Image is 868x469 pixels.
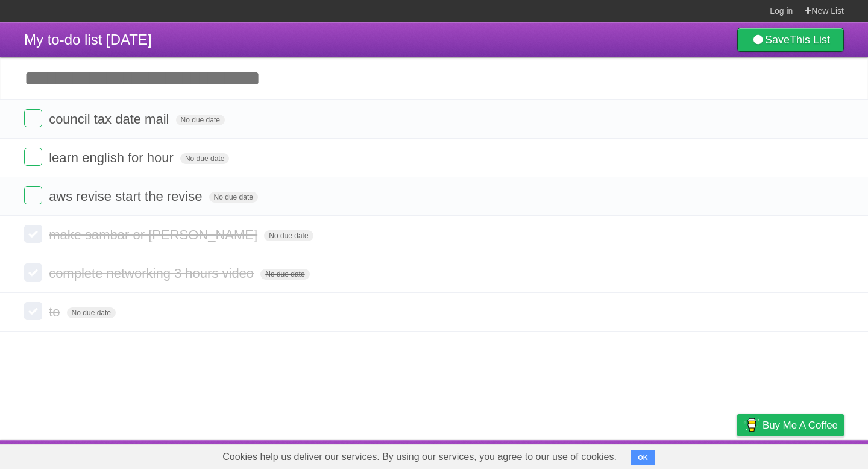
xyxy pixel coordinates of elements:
span: Cookies help us deliver our services. By using our services, you agree to our use of cookies. [210,445,629,469]
span: No due date [209,192,258,203]
label: Done [24,109,42,127]
a: Terms [681,443,707,466]
a: Suggest a feature [768,443,844,466]
span: No due date [176,115,225,125]
label: Done [24,302,42,320]
span: My to-do list [DATE] [24,31,152,48]
img: Buy me a coffee [743,415,759,435]
a: Developers [617,443,665,466]
span: to [49,304,63,319]
span: council tax date mail [49,112,172,127]
label: Done [24,148,42,166]
a: SaveThis List [737,28,844,52]
span: No due date [67,307,116,318]
a: About [577,443,602,466]
span: make sambar or [PERSON_NAME] [49,227,260,242]
label: Done [24,186,42,204]
label: Done [24,225,42,243]
a: Buy me a coffee [737,414,844,436]
span: No due date [260,269,309,280]
span: complete networking 3 hours video [49,266,257,281]
button: OK [631,450,655,465]
b: This List [790,34,830,46]
span: No due date [264,230,313,241]
span: No due date [180,153,229,164]
span: aws revise start the revise [49,189,205,204]
span: learn english for hour [49,150,177,165]
label: Done [24,263,42,282]
span: Buy me a coffee [763,415,838,436]
a: Privacy [722,443,753,466]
